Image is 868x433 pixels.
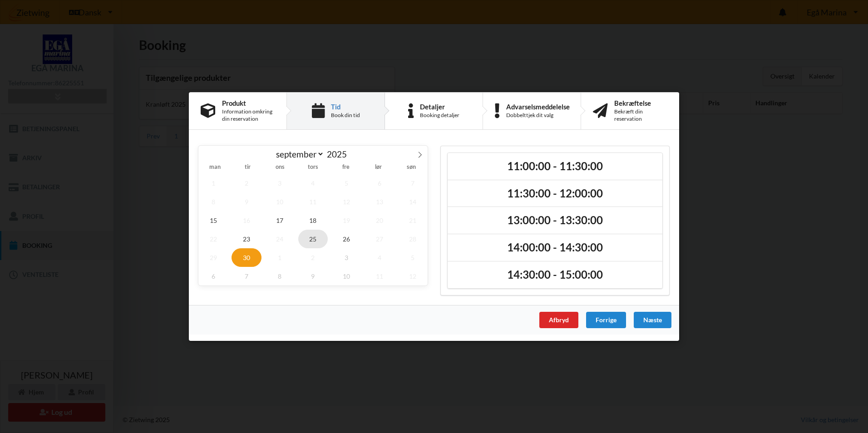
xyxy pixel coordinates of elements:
span: september 22, 2025 [198,230,228,248]
div: Book din tid [331,112,360,119]
span: september 2, 2025 [232,174,261,192]
span: september 20, 2025 [365,211,395,230]
div: Information omkring din reservation [222,108,275,123]
span: oktober 1, 2025 [265,248,295,267]
h2: 11:00:00 - 11:30:00 [454,159,656,173]
h2: 11:30:00 - 12:00:00 [454,187,656,201]
span: september 9, 2025 [232,192,261,211]
span: september 21, 2025 [398,211,428,230]
span: september 13, 2025 [365,192,395,211]
span: september 17, 2025 [265,211,295,230]
span: september 4, 2025 [298,174,328,192]
span: fre [330,164,362,170]
span: september 14, 2025 [398,192,428,211]
h2: 14:00:00 - 14:30:00 [454,241,656,255]
span: ons [264,164,296,170]
span: september 23, 2025 [232,230,261,248]
span: september 24, 2025 [265,230,295,248]
div: Bekræft din reservation [614,108,667,123]
span: søn [395,164,428,170]
span: september 28, 2025 [398,230,428,248]
div: Dobbelttjek dit valg [506,112,570,119]
span: september 5, 2025 [331,174,361,192]
span: oktober 12, 2025 [398,267,428,285]
span: september 3, 2025 [265,174,295,192]
span: oktober 7, 2025 [232,267,261,285]
span: tir [231,164,264,170]
span: september 15, 2025 [198,211,228,230]
span: september 8, 2025 [198,192,228,211]
span: september 30, 2025 [232,248,261,267]
span: september 25, 2025 [298,230,328,248]
span: september 1, 2025 [198,174,228,192]
select: Month [272,148,325,160]
input: Year [324,149,354,159]
div: Næste [634,312,671,328]
div: Advarselsmeddelelse [506,103,570,110]
span: september 19, 2025 [331,211,361,230]
div: Produkt [222,99,275,107]
span: oktober 3, 2025 [331,248,361,267]
span: september 27, 2025 [365,230,395,248]
h2: 13:00:00 - 13:30:00 [454,213,656,227]
span: september 18, 2025 [298,211,328,230]
span: september 6, 2025 [365,174,395,192]
span: lør [362,164,395,170]
div: Bekræftelse [614,99,667,107]
span: tors [296,164,329,170]
span: oktober 6, 2025 [198,267,228,285]
div: Afbryd [539,312,578,328]
span: september 7, 2025 [398,174,428,192]
span: oktober 5, 2025 [398,248,428,267]
div: Tid [331,103,360,110]
span: man [198,164,231,170]
span: oktober 4, 2025 [365,248,395,267]
div: Detaljer [420,103,459,110]
span: september 16, 2025 [232,211,261,230]
span: oktober 11, 2025 [365,267,395,285]
span: oktober 2, 2025 [298,248,328,267]
span: september 29, 2025 [198,248,228,267]
span: september 11, 2025 [298,192,328,211]
div: Booking detaljer [420,112,459,119]
div: Forrige [586,312,626,328]
h2: 14:30:00 - 15:00:00 [454,268,656,282]
span: september 10, 2025 [265,192,295,211]
span: oktober 10, 2025 [331,267,361,285]
span: oktober 9, 2025 [298,267,328,285]
span: september 12, 2025 [331,192,361,211]
span: oktober 8, 2025 [265,267,295,285]
span: september 26, 2025 [331,230,361,248]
